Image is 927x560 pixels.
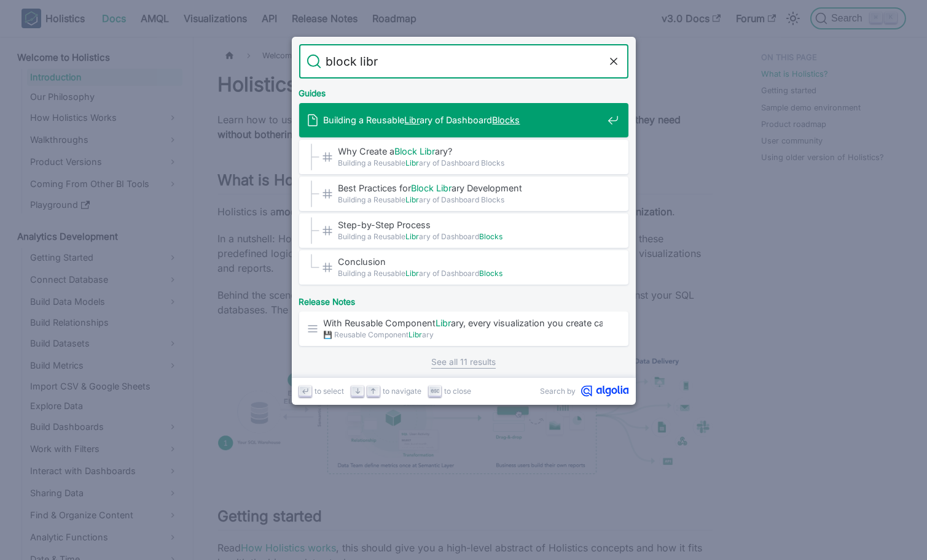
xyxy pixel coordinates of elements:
mark: Libr [436,318,452,328]
span: Building a Reusable ary of Dashboard [324,114,603,126]
span: to close [445,385,472,397]
span: With Reusable Component ary, every visualization you create can become … [324,317,603,329]
a: Best Practices forBlock Library Development​Building a ReusableLibrary of Dashboard Blocks [299,177,628,211]
mark: Libr [405,115,420,125]
mark: Block [395,146,418,156]
mark: Blocks [480,269,503,278]
div: Release Notes [297,287,631,312]
span: Building a Reusable ary of Dashboard Blocks [338,157,603,169]
span: 💾 Reusable Component ary [324,329,603,340]
span: Building a Reusable ary of Dashboard Blocks [338,194,603,205]
mark: Blocks [480,232,503,241]
span: to navigate [383,385,421,397]
span: Conclusion​ [338,256,603,267]
mark: Libr [406,158,420,167]
span: Why Create a ary?​ [338,145,603,157]
mark: Libr [406,195,420,204]
a: With Reusable ComponentLibrary, every visualization you create can become …💾 Reusable ComponentLi... [299,312,628,346]
mark: Libr [406,269,420,278]
span: Search by [541,385,576,397]
a: Step-by-Step Process​Building a ReusableLibrary of DashboardBlocks [299,213,628,248]
svg: Escape key [431,386,440,396]
input: Search docs [321,44,606,79]
svg: Algolia [581,385,628,397]
mark: Libr [420,146,436,156]
a: Why Create aBlock Library?​Building a ReusableLibrary of Dashboard Blocks [299,140,628,174]
mark: Blocks [493,115,520,125]
mark: Block [412,183,434,193]
svg: Arrow up [369,386,378,396]
button: Clear the query [606,54,621,69]
span: Building a Reusable ary of Dashboard [338,231,603,242]
span: Best Practices for ary Development​ [338,182,603,194]
span: to select [315,385,344,397]
a: Building a ReusableLibrary of DashboardBlocks [299,103,628,137]
span: Building a Reusable ary of Dashboard [338,267,603,279]
a: See all 11 results [431,356,496,369]
svg: Enter key [300,386,310,396]
mark: Libr [437,183,452,193]
span: Step-by-Step Process​ [338,219,603,231]
a: Conclusion​Building a ReusableLibrary of DashboardBlocks [299,250,628,285]
mark: Libr [409,330,423,339]
mark: Libr [406,232,420,241]
svg: Arrow down [353,386,362,396]
div: Guides [297,79,631,103]
a: Search byAlgolia [541,385,628,397]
